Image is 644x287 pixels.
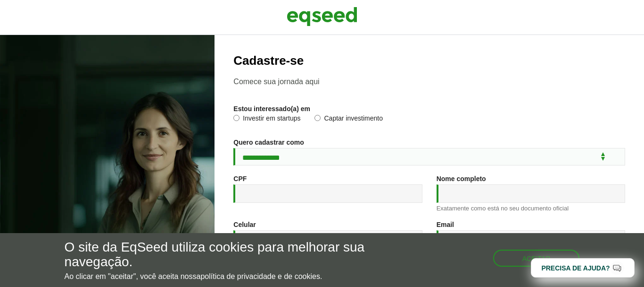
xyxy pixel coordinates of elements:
[233,139,304,146] label: Quero cadastrar como
[233,221,256,228] label: Celular
[233,54,625,68] h2: Cadastre-se
[287,5,357,28] img: EqSeed Logo
[437,221,454,228] label: Email
[233,105,310,112] label: Estou interessado(a) em
[493,250,580,267] button: Aceitar
[65,240,374,270] h5: O site da EqSeed utiliza cookies para melhorar sua navegação.
[233,77,625,86] p: Comece sua jornada aqui
[314,115,383,124] label: Captar investimento
[65,272,374,281] p: Ao clicar em "aceitar", você aceita nossa .
[437,175,486,182] label: Nome completo
[233,115,239,121] input: Investir em startups
[314,115,321,121] input: Captar investimento
[233,175,247,182] label: CPF
[200,273,320,280] a: política de privacidade e de cookies
[437,205,625,211] div: Exatamente como está no seu documento oficial
[233,115,300,124] label: Investir em startups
